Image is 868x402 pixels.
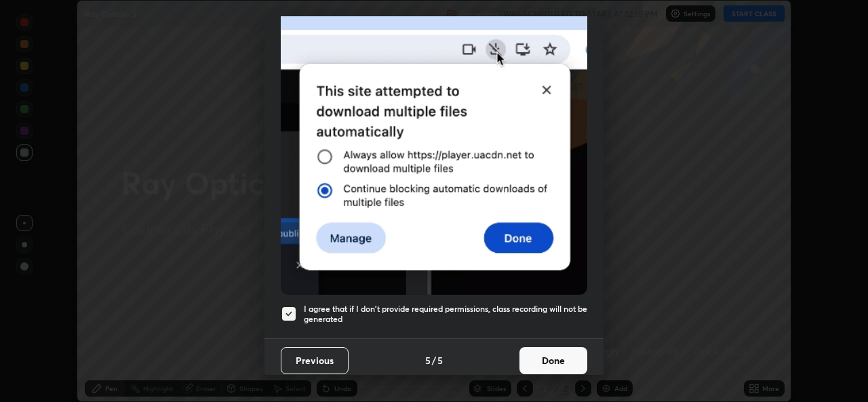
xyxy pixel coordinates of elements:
[425,353,431,367] h4: 5
[281,347,349,374] button: Previous
[304,304,587,325] h5: I agree that if I don't provide required permissions, class recording will not be generated
[519,347,587,374] button: Done
[437,353,443,367] h4: 5
[432,353,436,367] h4: /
